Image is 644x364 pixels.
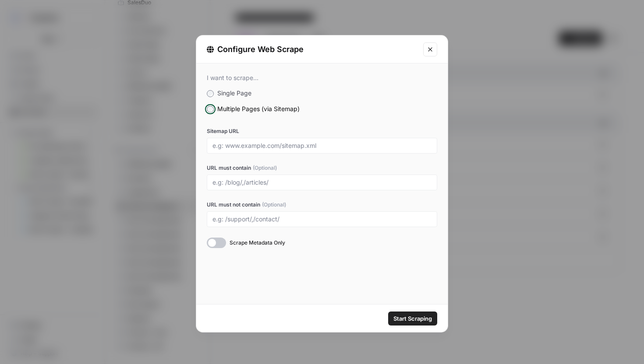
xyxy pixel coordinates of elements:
input: e.g: www.example.com/sitemap.xml [212,142,432,150]
span: Start Scraping [393,314,432,323]
span: (Optional) [253,164,277,172]
div: Configure Web Scrape [207,43,418,56]
input: Single Page [207,90,214,97]
label: Sitemap URL [207,127,437,135]
label: URL must not contain [207,201,437,209]
span: (Optional) [262,201,286,209]
button: Start Scraping [388,311,437,325]
label: URL must contain [207,164,437,172]
span: Multiple Pages (via Sitemap) [217,105,300,112]
span: Scrape Metadata Only [230,239,285,247]
span: Single Page [217,89,251,97]
button: Close modal [423,42,437,56]
input: e.g: /support/,/contact/ [212,215,432,223]
input: e.g: /blog/,/articles/ [212,178,432,186]
input: Multiple Pages (via Sitemap) [207,106,214,112]
div: I want to scrape... [207,74,437,82]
